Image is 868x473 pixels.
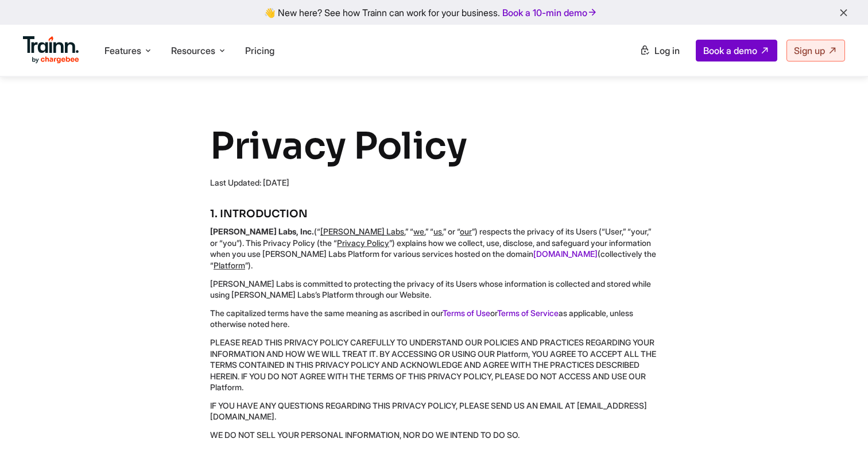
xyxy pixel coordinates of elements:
u: Platform [214,260,245,270]
iframe: Chat Widget [811,418,868,473]
a: Pricing [245,45,274,56]
a: Book a demo [696,40,777,61]
span: Sign up [794,45,825,56]
a: Book a 10-min demo [500,5,600,21]
u: us [433,226,442,236]
b: [PERSON_NAME] Labs, Inc. [210,226,314,236]
u: our [460,226,472,236]
div: 👋 New here? See how Trainn can work for your business. [7,7,861,18]
h5: 1. INTRODUCTION [210,207,658,221]
a: Terms of Use [443,308,490,318]
a: Log in [633,40,687,61]
h1: Privacy Policy [210,123,658,170]
a: [DOMAIN_NAME] [533,249,598,259]
img: Trainn Logo [23,36,79,64]
div: Last Updated: [DATE] [210,177,658,189]
u: Privacy Policy [337,238,389,248]
p: PLEASE READ THIS PRIVACY POLICY CAREFULLY TO UNDERSTAND OUR POLICIES AND PRACTICES REGARDING YOUR... [210,337,658,393]
u: we [413,226,424,236]
a: Terms of Service [497,308,559,318]
p: [PERSON_NAME] Labs is committed to protecting the privacy of its Users whose information is colle... [210,278,658,301]
span: Book a demo [703,45,757,56]
a: Sign up [786,40,845,61]
p: IF YOU HAVE ANY QUESTIONS REGARDING THIS PRIVACY POLICY, PLEASE SEND US AN EMAIL AT [EMAIL_ADDRES... [210,400,658,422]
p: WE DO NOT SELL YOUR PERSONAL INFORMATION, NOR DO WE INTEND TO DO SO. [210,429,658,441]
span: Features [104,44,141,57]
p: The capitalized terms have the same meaning as ascribed in our or as applicable, unless otherwise... [210,307,658,330]
p: (“ ,” “ ,” “ ,” or “ ”) respects the privacy of its Users (“User,” “your,” or “you”). This Privac... [210,226,658,271]
u: [PERSON_NAME] Labs [320,226,404,236]
span: Resources [171,44,215,57]
span: Log in [654,45,680,56]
